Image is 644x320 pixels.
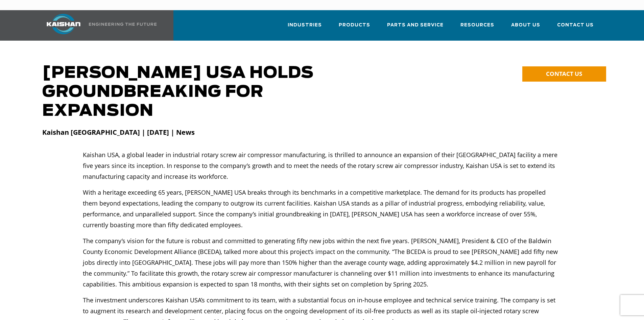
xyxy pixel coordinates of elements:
a: Kaishan USA [38,10,158,41]
a: Products [339,16,370,39]
span: Parts and Service [387,21,444,29]
span: Products [339,21,370,29]
span: [PERSON_NAME] USA Holds Groundbreaking for Expansion [42,65,314,119]
span: The company’s vision for the future is robust and committed to generating fifty new jobs within t... [83,237,558,288]
a: Industries [288,16,322,39]
img: Engineering the future [89,23,157,26]
a: Parts and Service [387,16,444,39]
span: Contact Us [557,21,594,29]
span: Kaishan USA, a global leader in industrial rotary screw air compressor manufacturing, is thrilled... [83,151,557,180]
span: About Us [511,21,540,29]
a: Contact Us [557,16,594,39]
a: About Us [511,16,540,39]
span: CONTACT US [546,70,582,78]
strong: Kaishan [GEOGRAPHIC_DATA] | [DATE] | News [42,128,195,137]
span: Industries [288,21,322,29]
a: Resources [460,16,494,39]
span: With a heritage exceeding 65 years, [PERSON_NAME] USA breaks through its benchmarks in a competit... [83,188,546,229]
span: Resources [460,21,494,29]
img: kaishan logo [38,14,89,34]
a: CONTACT US [522,66,606,82]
